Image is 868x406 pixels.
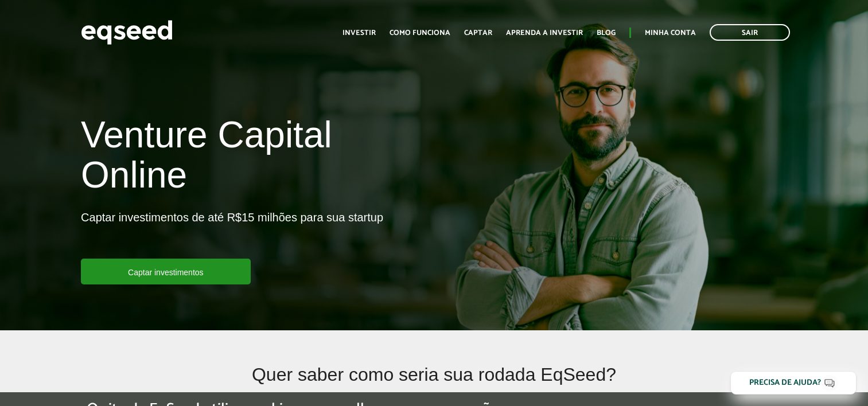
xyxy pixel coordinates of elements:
[645,29,696,37] a: Minha conta
[153,365,715,402] h2: Quer saber como seria sua rodada EqSeed?
[81,210,383,259] p: Captar investimentos de até R$15 milhões para sua startup
[81,259,251,284] a: Captar investimentos
[597,29,616,37] a: Blog
[81,17,173,48] img: EqSeed
[506,29,583,37] a: Aprenda a investir
[342,29,376,37] a: Investir
[464,29,492,37] a: Captar
[81,115,425,201] h1: Venture Capital Online
[710,24,790,41] a: Sair
[390,29,450,37] a: Como funciona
